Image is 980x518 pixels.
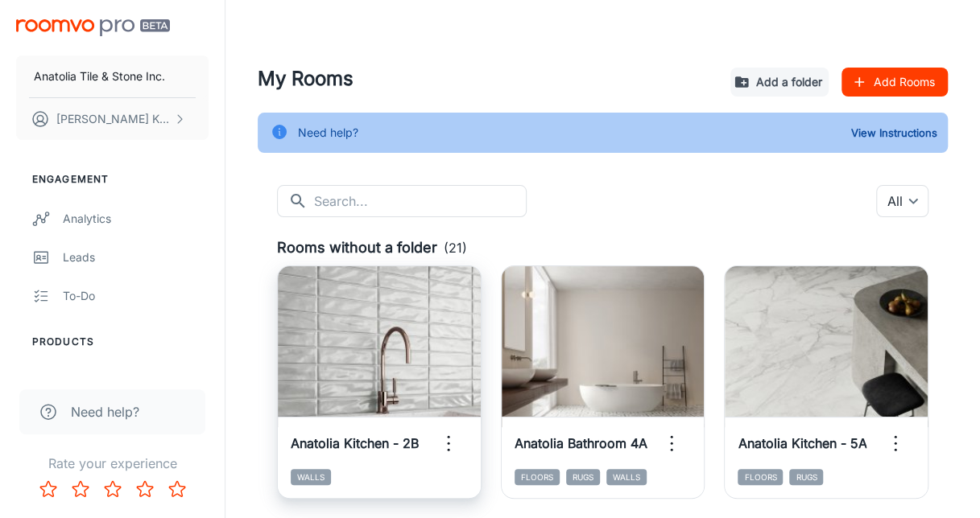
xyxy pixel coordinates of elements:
[566,469,600,485] span: Rugs
[738,469,783,485] span: Floors
[63,210,209,228] div: Analytics
[444,238,467,257] p: (21)
[34,68,165,85] p: Anatolia Tile & Stone Inc.
[515,469,560,485] span: Floors
[13,454,212,473] p: Rate your experience
[841,68,948,97] button: Add Rooms
[16,19,170,36] img: Roomvo PRO Beta
[16,98,209,140] button: [PERSON_NAME] Kundargi
[161,473,193,505] button: Rate 5 star
[291,434,419,453] h6: Anatolia Kitchen - 2B
[298,117,358,148] div: Need help?
[277,236,437,259] h6: Rooms without a folder
[847,121,941,145] button: View Instructions
[56,110,170,128] p: [PERSON_NAME] Kundargi
[97,473,129,505] button: Rate 3 star
[129,473,161,505] button: Rate 4 star
[738,434,866,453] h6: Anatolia Kitchen - 5A
[63,249,209,266] div: Leads
[64,473,97,505] button: Rate 2 star
[291,469,331,485] span: Walls
[63,287,209,305] div: To-do
[515,434,647,453] h6: Anatolia Bathroom 4A
[606,469,647,485] span: Walls
[314,185,527,217] input: Search...
[71,402,139,421] span: Need help?
[32,473,64,505] button: Rate 1 star
[258,64,717,93] h4: My Rooms
[730,68,829,97] button: Add a folder
[16,55,209,97] button: Anatolia Tile & Stone Inc.
[789,469,823,485] span: Rugs
[876,185,928,217] div: All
